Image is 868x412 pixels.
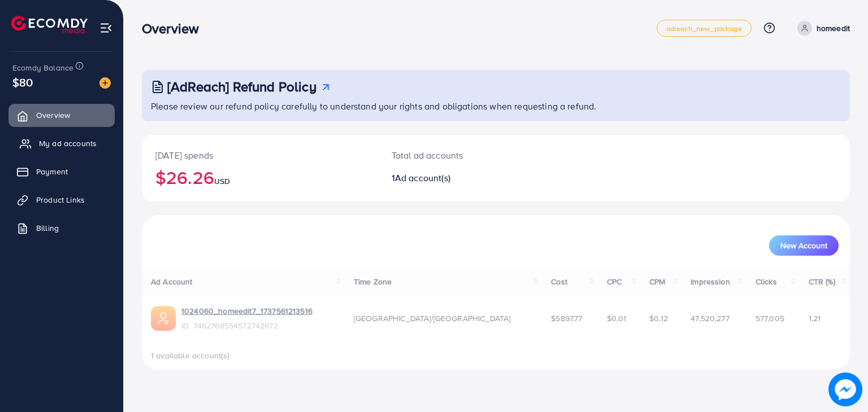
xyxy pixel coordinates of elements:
[12,62,73,73] span: Ecomdy Balance
[36,166,68,177] span: Payment
[36,194,85,205] span: Product Links
[11,16,88,33] img: logo
[666,25,742,32] span: adreach_new_package
[8,132,115,155] a: My ad accounts
[8,217,115,239] a: Billing
[8,160,115,183] a: Payment
[817,21,850,35] p: homeedit
[12,74,33,90] span: $80
[36,222,59,234] span: Billing
[657,20,752,37] a: adreach_new_package
[36,109,70,121] span: Overview
[793,21,850,36] a: homeedit
[769,235,839,256] button: New Account
[214,176,230,187] span: USD
[8,189,115,211] a: Product Links
[99,21,112,34] img: menu
[142,20,208,37] h3: Overview
[99,77,111,89] img: image
[392,173,541,183] h2: 1
[830,374,861,405] img: image
[392,148,541,162] p: Total ad accounts
[167,78,316,95] h3: [AdReach] Refund Policy
[780,242,827,249] span: New Account
[155,148,364,162] p: [DATE] spends
[39,138,97,149] span: My ad accounts
[151,99,843,113] p: Please review our refund policy carefully to understand your rights and obligations when requesti...
[155,166,364,188] h2: $26.26
[395,172,450,184] span: Ad account(s)
[8,104,115,126] a: Overview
